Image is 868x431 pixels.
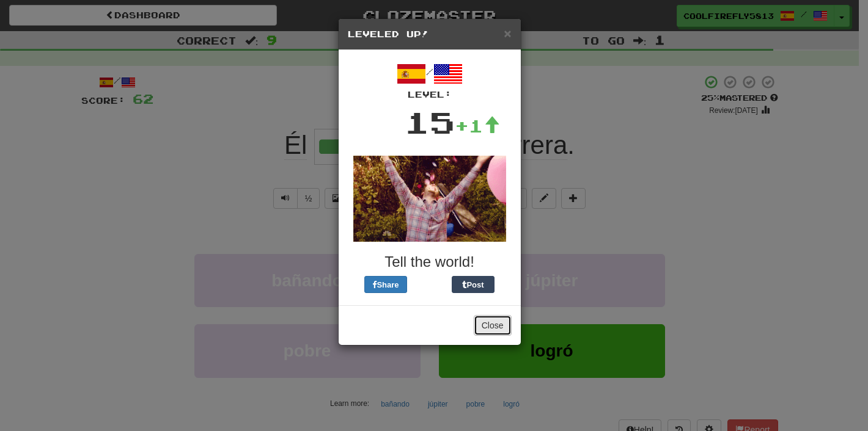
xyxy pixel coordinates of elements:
[348,28,512,40] h5: Leveled Up!
[405,101,455,143] div: 15
[407,276,452,293] iframe: X Post Button
[504,26,511,40] span: ×
[348,59,512,101] div: /
[348,254,512,270] h3: Tell the world!
[348,89,512,101] div: Level:
[504,27,511,40] button: Close
[474,315,512,336] button: Close
[353,156,506,242] img: andy-72a9b47756ecc61a9f6c0ef31017d13e025550094338bf53ee1bb5849c5fd8eb.gif
[364,276,407,293] button: Share
[452,276,495,293] button: Post
[455,114,500,138] div: +1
